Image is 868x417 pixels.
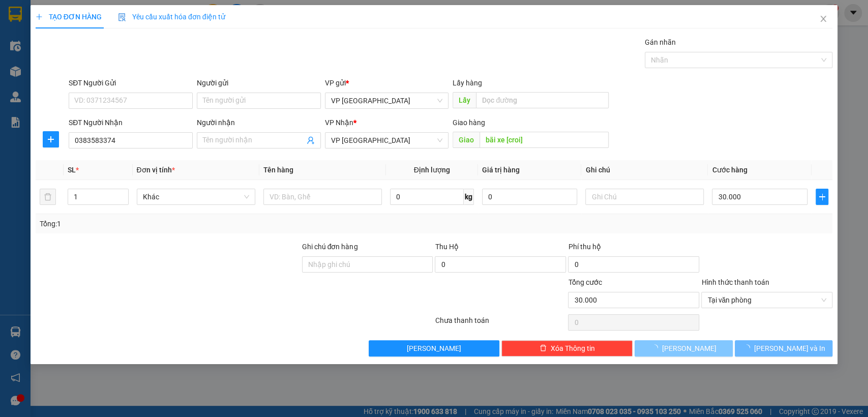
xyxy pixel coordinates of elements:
span: DĐ: [119,53,134,64]
span: close [819,15,827,23]
span: loading [743,344,754,351]
span: delete [540,344,547,352]
button: [PERSON_NAME] và In [735,340,832,356]
button: plus [43,131,59,147]
span: VP Lộc Ninh [331,93,443,108]
span: sieu thi eon [134,47,213,65]
span: Gửi: [9,10,24,20]
span: loading [651,344,662,351]
span: Nhận: [119,10,143,20]
label: Gán nhãn [645,38,676,46]
span: plus [43,135,58,143]
div: Người gửi [197,77,321,88]
input: Dọc đường [480,132,609,148]
img: icon [118,13,126,21]
span: Giao [453,132,480,148]
div: VP gửi [325,77,449,88]
span: Giao hàng [453,118,485,127]
input: Ghi Chú [585,189,704,205]
span: Cước hàng [712,166,747,174]
div: SĐT Người Gửi [69,77,193,88]
span: kg [464,189,474,205]
span: Tại văn phòng [707,292,826,308]
span: Thu Hộ [435,243,458,251]
span: Xóa Thông tin [551,343,595,354]
button: plus [816,189,828,205]
span: SL [68,166,76,174]
span: TẠO ĐƠN HÀNG [36,13,102,21]
span: [PERSON_NAME] [662,343,716,354]
button: deleteXóa Thông tin [501,340,633,356]
div: 30.000 [117,71,223,85]
label: Ghi chú đơn hàng [302,243,358,251]
label: Hình thức thanh toán [701,278,769,286]
button: Close [809,5,837,34]
span: plus [36,13,43,20]
span: CC : [117,74,132,84]
span: VP Sài Gòn [331,133,443,148]
input: Ghi chú đơn hàng [302,256,433,273]
span: plus [816,193,828,201]
span: VP Nhận [325,118,353,127]
th: Ghi chú [581,160,708,180]
span: [PERSON_NAME] [407,343,461,354]
div: 0986706470 [119,33,222,47]
div: Phí thu hộ [568,241,699,256]
button: delete [40,189,56,205]
span: Yêu cầu xuất hóa đơn điện tử [118,13,225,21]
div: Chưa thanh toán [434,315,567,333]
span: Đơn vị tính [137,166,175,174]
div: Người nhận [197,117,321,128]
div: VP [GEOGRAPHIC_DATA] [9,9,112,33]
span: Lấy [453,92,476,108]
span: [PERSON_NAME] và In [754,343,825,354]
input: VD: Bàn, Ghế [263,189,382,205]
input: 0 [482,189,578,205]
span: Tên hàng [263,166,293,174]
div: Tổng: 1 [40,218,336,229]
span: Giá trị hàng [482,166,520,174]
div: VP [GEOGRAPHIC_DATA] [119,9,222,33]
span: Lấy hàng [453,79,482,87]
button: [PERSON_NAME] [635,340,732,356]
input: Dọc đường [476,92,609,108]
span: Tổng cước [568,278,602,286]
button: [PERSON_NAME] [369,340,500,356]
span: user-add [307,136,315,144]
span: Khác [143,189,249,204]
div: SĐT Người Nhận [69,117,193,128]
span: Định lượng [414,166,450,174]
